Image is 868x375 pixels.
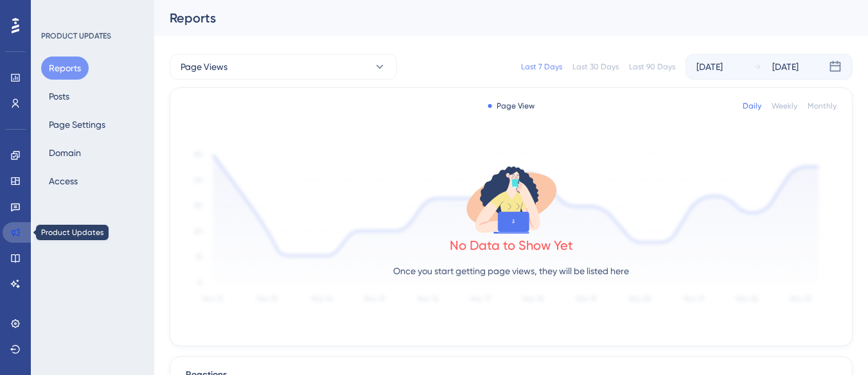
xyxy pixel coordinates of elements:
[170,54,397,80] button: Page Views
[393,263,629,279] p: Once you start getting page views, they will be listed here
[743,101,761,111] div: Daily
[696,59,723,74] div: [DATE]
[450,236,573,254] div: No Data to Show Yet
[488,101,535,111] div: Page View
[772,59,799,74] div: [DATE]
[170,9,820,27] div: Reports
[772,101,797,111] div: Weekly
[521,62,562,72] div: Last 7 Days
[41,85,77,108] button: Posts
[181,59,227,74] span: Page Views
[808,101,837,111] div: Monthly
[41,31,111,41] div: PRODUCT UPDATES
[41,170,85,193] button: Access
[572,62,619,72] div: Last 30 Days
[41,141,89,164] button: Domain
[41,113,113,136] button: Page Settings
[41,57,89,80] button: Reports
[629,62,675,72] div: Last 90 Days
